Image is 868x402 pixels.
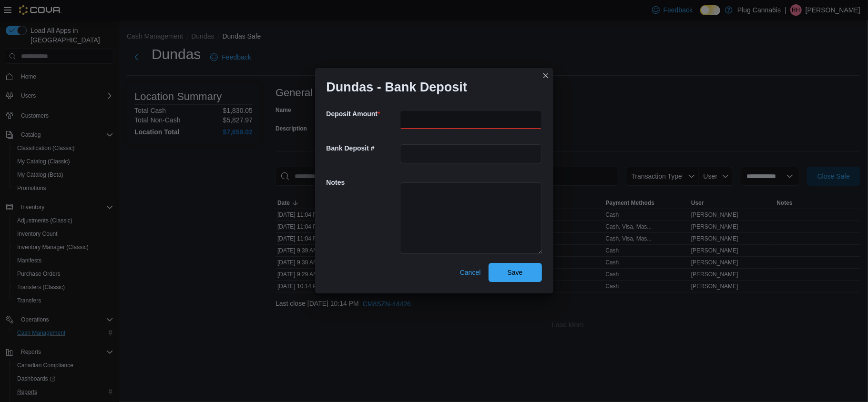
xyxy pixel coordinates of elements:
[327,173,398,192] h5: Notes
[327,80,468,95] h1: Dundas - Bank Deposit
[460,268,481,277] span: Cancel
[327,104,398,123] h5: Deposit Amount
[327,139,398,158] h5: Bank Deposit #
[489,263,542,282] button: Save
[540,70,551,81] button: Closes this modal window
[508,268,523,277] span: Save
[456,263,485,282] button: Cancel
